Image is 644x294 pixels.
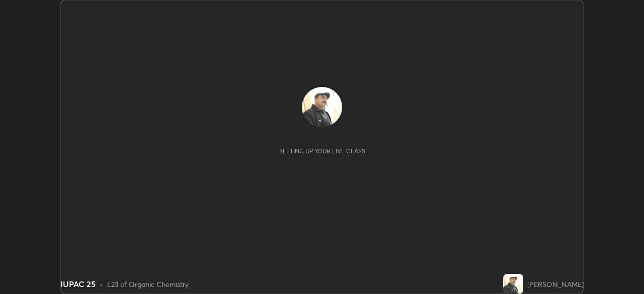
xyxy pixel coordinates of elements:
[107,279,189,289] div: L23 of Organic Chemistry
[100,279,103,289] div: •
[60,278,96,290] div: IUPAC 25
[503,274,523,294] img: 8789f57d21a94de8b089b2eaa565dc50.jpg
[279,147,365,155] div: Setting up your live class
[302,87,342,127] img: 8789f57d21a94de8b089b2eaa565dc50.jpg
[527,279,584,289] div: [PERSON_NAME]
